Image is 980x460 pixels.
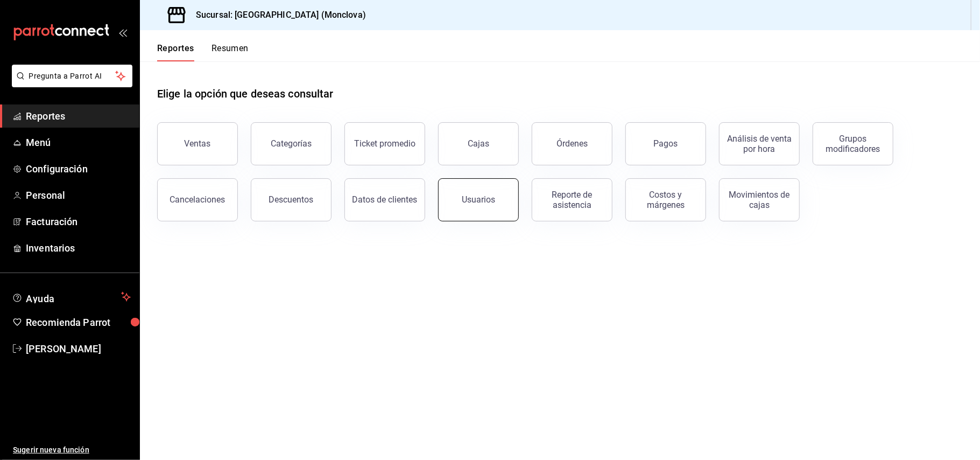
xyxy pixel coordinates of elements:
div: navigation tabs [157,43,249,61]
div: Movimientos de cajas [726,190,793,210]
button: Reportes [157,43,194,61]
button: Resumen [211,43,249,61]
span: [PERSON_NAME] [26,341,131,356]
button: Usuarios [438,178,519,221]
div: Costos y márgenes [632,190,699,210]
h1: Elige la opción que deseas consultar [157,86,334,102]
span: Personal [26,188,131,203]
h3: Sucursal: [GEOGRAPHIC_DATA] (Monclova) [187,9,366,22]
div: Órdenes [556,138,588,149]
span: Configuración [26,162,131,176]
button: Pagos [625,122,706,165]
button: Análisis de venta por hora [719,122,800,165]
span: Sugerir nueva función [13,444,131,456]
span: Pregunta a Parrot AI [29,71,116,82]
div: Grupos modificadores [820,134,886,154]
div: Ventas [185,138,211,149]
div: Datos de clientes [352,194,418,205]
div: Cancelaciones [170,194,225,205]
button: Grupos modificadores [813,122,893,165]
button: Descuentos [251,178,332,221]
span: Ayuda [26,290,117,303]
div: Usuarios [462,194,495,205]
div: Cajas [468,138,489,149]
div: Descuentos [269,194,314,205]
div: Ticket promedio [354,138,415,149]
span: Facturación [26,214,131,229]
a: Pregunta a Parrot AI [8,78,132,89]
button: Costos y márgenes [625,178,706,221]
div: Análisis de venta por hora [726,134,793,154]
div: Reporte de asistencia [539,190,605,210]
button: Categorías [251,122,332,165]
button: Pregunta a Parrot AI [12,65,132,87]
button: Movimientos de cajas [719,178,800,221]
span: Inventarios [26,241,131,255]
button: Cancelaciones [157,178,238,221]
button: open_drawer_menu [118,28,127,37]
button: Reporte de asistencia [532,178,612,221]
div: Pagos [654,138,678,149]
span: Reportes [26,109,131,123]
button: Ticket promedio [344,122,425,165]
button: Datos de clientes [344,178,425,221]
button: Ventas [157,122,238,165]
span: Recomienda Parrot [26,315,131,330]
span: Menú [26,135,131,150]
div: Categorías [271,138,312,149]
button: Cajas [438,122,519,165]
button: Órdenes [532,122,612,165]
